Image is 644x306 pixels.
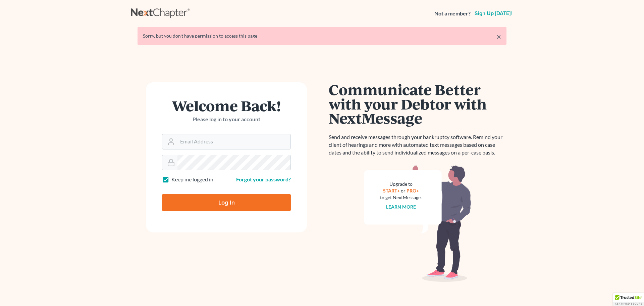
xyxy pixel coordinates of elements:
label: Keep me logged in [171,176,213,183]
p: Send and receive messages through your bankruptcy software. Remind your client of hearings and mo... [329,133,506,157]
a: × [496,33,501,41]
a: Sign up [DATE]! [473,11,513,16]
div: TrustedSite Certified [613,293,644,306]
div: to get NextMessage. [380,194,422,201]
h1: Communicate Better with your Debtor with NextMessage [329,82,506,125]
input: Email Address [177,134,290,149]
a: START+ [383,188,400,193]
div: Upgrade to [380,181,422,187]
a: PRO+ [407,188,419,193]
div: Sorry, but you don't have permission to access this page [143,33,501,39]
img: nextmessage_bg-59042aed3d76b12b5cd301f8e5b87938c9018125f34e5fa2b7a6b67550977c72.svg [364,165,471,282]
a: Forgot your password? [236,176,291,182]
a: Learn more [386,204,416,210]
h1: Welcome Back! [162,98,291,113]
strong: Not a member? [434,10,471,17]
span: or [401,188,406,193]
p: Please log in to your account [162,116,291,123]
input: Log In [162,194,291,211]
